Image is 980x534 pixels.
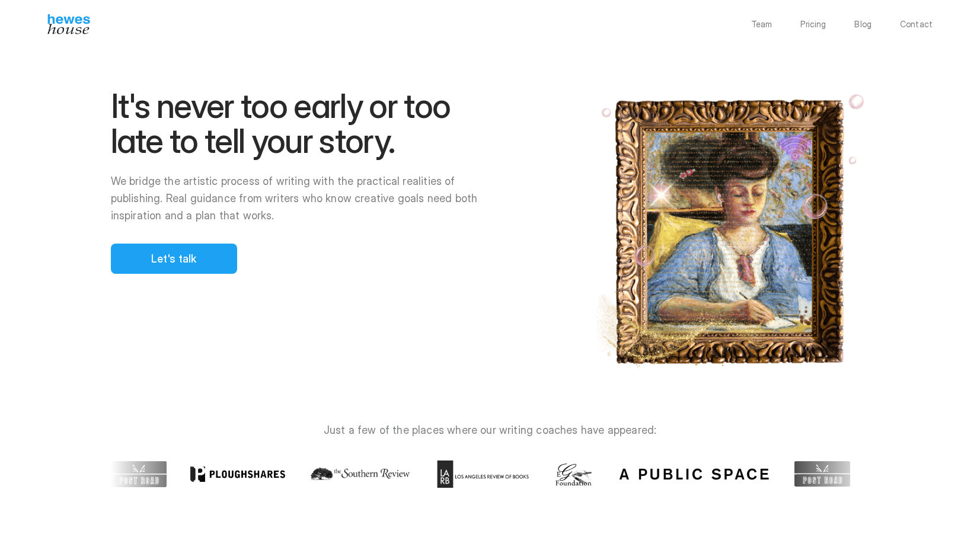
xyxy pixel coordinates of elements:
[111,425,870,436] p: Just a few of the places where our writing coaches have appeared:
[900,20,933,28] a: Contact
[854,20,872,28] a: Blog
[800,20,826,28] a: Pricing
[751,20,772,28] a: Team
[111,89,496,159] h1: It's never too early or too late to tell your story.
[47,14,90,34] img: Hewes House’s book coach services offer creative writing courses, writing class to learn differen...
[111,173,496,224] p: We bridge the artistic process of writing with the practical realities of publishing. Real guidan...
